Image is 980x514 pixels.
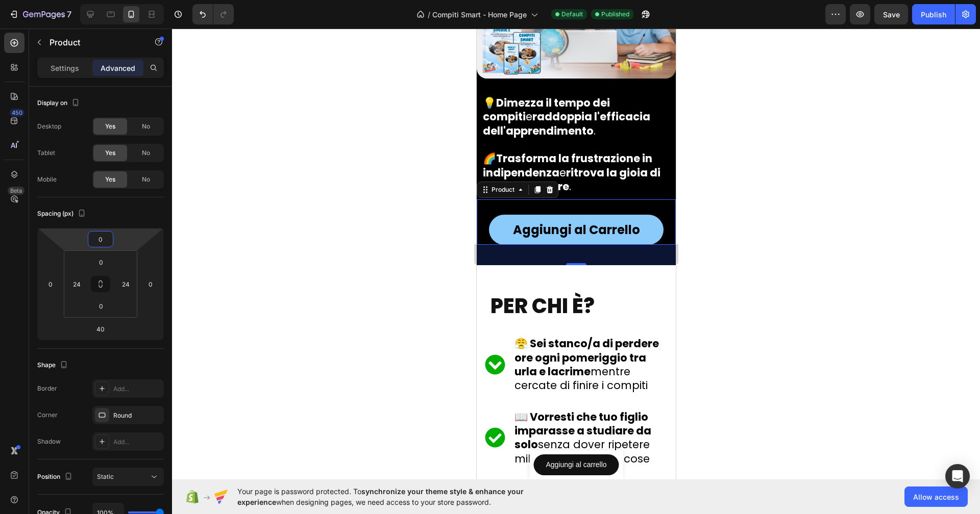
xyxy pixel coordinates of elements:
[113,438,161,447] div: Add...
[118,276,133,292] input: 24px
[37,122,61,131] div: Desktop
[113,384,161,394] div: Add...
[69,276,84,292] input: 24px
[90,321,111,337] input: 40
[237,486,563,507] span: Your page is password protected. To when designing pages, we need access to your store password.
[37,410,58,420] div: Corner
[477,29,676,479] iframe: Design area
[142,148,150,158] span: No
[105,122,115,131] span: Yes
[912,4,955,24] button: Publish
[51,63,79,73] p: Settings
[67,8,71,20] p: 7
[91,298,111,314] input: 0px
[105,148,115,158] span: Yes
[113,411,161,420] div: Round
[37,437,61,446] div: Shadow
[37,96,82,110] div: Display on
[921,9,946,20] div: Publish
[143,276,158,292] input: 0
[601,10,629,19] span: Published
[883,10,900,19] span: Save
[101,63,135,73] p: Advanced
[8,187,24,195] div: Beta
[561,10,583,19] span: Default
[37,148,55,158] div: Tablet
[37,207,88,221] div: Spacing (px)
[37,470,75,484] div: Position
[913,492,959,502] span: Allow access
[97,473,114,480] span: Static
[90,232,111,247] input: 0
[91,254,111,270] input: 0px
[142,122,150,131] span: No
[105,175,115,184] span: Yes
[37,175,57,184] div: Mobile
[428,9,430,20] span: /
[874,4,908,24] button: Save
[10,109,24,117] div: 450
[142,175,150,184] span: No
[192,4,234,24] div: Undo/Redo
[37,358,70,372] div: Shape
[432,9,527,20] span: Compiti Smart - Home Page
[4,4,76,24] button: 7
[50,36,136,48] p: Product
[237,487,524,506] span: synchronize your theme style & enhance your experience
[92,468,164,486] button: Static
[945,464,970,489] div: Open Intercom Messenger
[37,384,57,393] div: Border
[904,486,968,507] button: Allow access
[43,276,58,292] input: 0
